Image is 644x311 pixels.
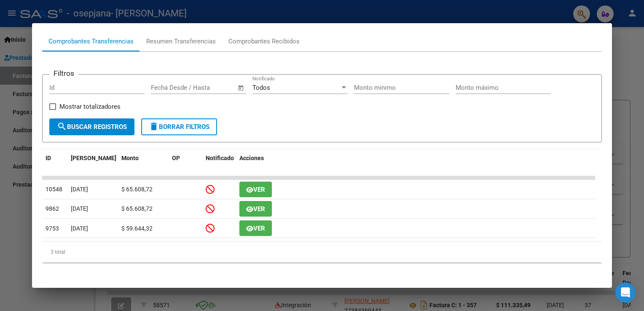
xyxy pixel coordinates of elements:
[253,186,265,193] span: Ver
[46,225,59,232] span: 9753
[169,149,202,177] datatable-header-cell: OP
[42,241,601,263] div: 3 total
[206,155,234,161] span: Notificado
[67,149,118,177] datatable-header-cell: Fecha T.
[236,149,595,177] datatable-header-cell: Acciones
[149,121,159,131] mat-icon: delete
[71,205,88,212] span: [DATE]
[59,102,121,112] span: Mostrar totalizadores
[239,155,264,161] span: Acciones
[239,220,272,236] button: Ver
[71,225,88,232] span: [DATE]
[151,84,185,91] input: Fecha inicio
[172,155,180,161] span: OP
[236,83,246,93] button: Open calendar
[228,37,300,46] div: Comprobantes Recibidos
[193,84,233,91] input: Fecha fin
[121,205,153,212] span: $ 65.608,72
[239,201,272,217] button: Ver
[57,121,67,131] mat-icon: search
[252,84,270,91] span: Todos
[71,186,88,193] span: [DATE]
[202,149,236,177] datatable-header-cell: Notificado
[253,205,265,213] span: Ver
[57,123,127,131] span: Buscar Registros
[71,155,116,161] span: [PERSON_NAME]
[121,225,153,232] span: $ 59.644,32
[149,123,209,131] span: Borrar Filtros
[48,37,134,46] div: Comprobantes Transferencias
[253,225,265,232] span: Ver
[121,155,139,161] span: Monto
[239,182,272,197] button: Ver
[46,186,62,193] span: 10548
[118,149,169,177] datatable-header-cell: Monto
[146,37,216,46] div: Resumen Transferencias
[121,186,153,193] span: $ 65.608,72
[46,205,59,212] span: 9862
[49,118,134,135] button: Buscar Registros
[615,282,636,303] div: Open Intercom Messenger
[46,155,51,161] span: ID
[42,149,67,177] datatable-header-cell: ID
[141,118,217,135] button: Borrar Filtros
[49,68,78,79] h3: Filtros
